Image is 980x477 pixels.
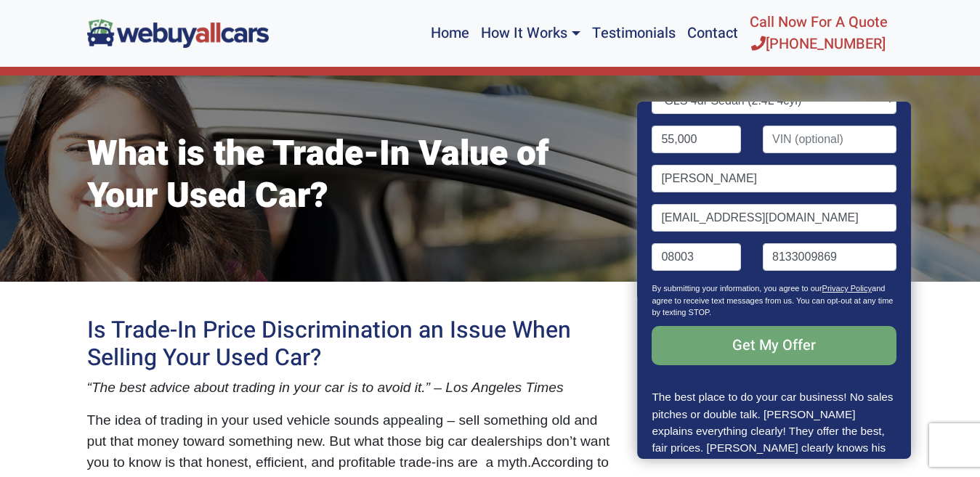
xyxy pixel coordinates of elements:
[652,204,896,232] input: Email
[652,126,742,153] input: Mileage
[87,19,269,47] img: We Buy All Cars in NJ logo
[763,243,896,271] input: Phone
[652,165,896,192] input: Name
[681,6,744,61] a: Contact
[425,6,475,61] a: Home
[744,6,894,61] a: Call Now For A Quote[PHONE_NUMBER]
[475,6,586,61] a: How It Works
[586,6,681,61] a: Testimonials
[87,380,108,395] span: “Th
[652,8,896,388] form: Contact form
[108,380,563,395] span: e best advice about trading in your car is to avoid it.” – Los Angeles Times
[652,282,896,326] p: By submitting your information, you agree to our and agree to receive text messages from us. You ...
[822,284,872,293] a: Privacy Policy
[652,326,896,365] input: Get My Offer
[87,317,617,372] h2: Is Trade-In Price Discrimination an Issue When Selling Your Used Car?
[763,126,896,153] input: VIN (optional)
[652,243,742,271] input: Zip code
[87,412,610,470] span: The idea of trading in your used vehicle sounds appealing – sell something old and put that money...
[87,134,617,217] h1: What is the Trade-In Value of Your Used Car?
